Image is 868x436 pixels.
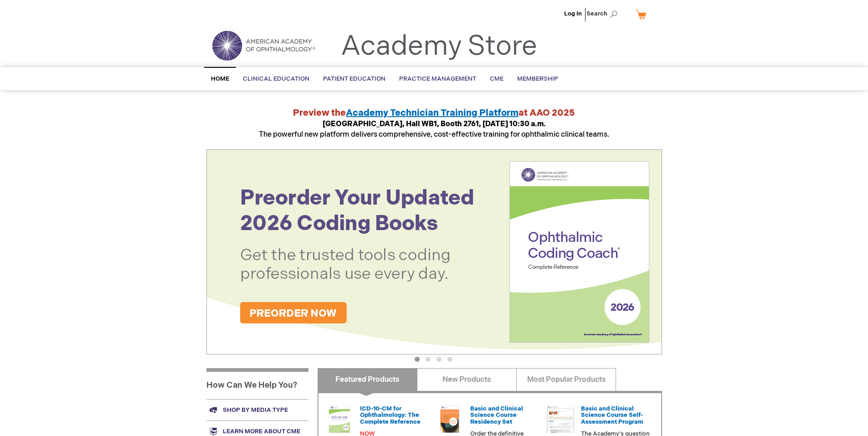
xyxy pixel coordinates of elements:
a: Most Popular Products [516,368,616,391]
a: Academy Store [341,30,537,63]
a: Featured Products [318,368,417,391]
button: 4 of 4 [447,357,452,362]
h1: How Can We Help You? [206,368,308,399]
span: The powerful new platform delivers comprehensive, cost-effective training for ophthalmic clinical... [259,120,609,139]
a: Basic and Clinical Science Course Residency Set [470,405,523,426]
a: New Products [417,368,517,391]
img: 02850963u_47.png [436,405,463,433]
a: Academy Technician Training Platform [346,108,519,118]
strong: [GEOGRAPHIC_DATA], Hall WB1, Booth 2761, [DATE] 10:30 a.m. [323,120,546,128]
a: Log In [564,10,582,17]
span: Search [586,5,621,23]
button: 2 of 4 [426,357,431,362]
span: Patient Education [323,75,385,82]
span: Practice Management [399,75,476,82]
img: bcscself_20.jpg [547,405,574,433]
a: Basic and Clinical Science Course Self-Assessment Program [581,405,643,426]
span: Home [211,75,229,82]
button: 3 of 4 [437,357,442,362]
button: 1 of 4 [415,357,420,362]
span: Clinical Education [243,75,309,82]
img: 0120008u_42.png [326,405,353,433]
strong: Preview the at AAO 2025 [293,108,575,118]
a: ICD-10-CM for Ophthalmology: The Complete Reference [360,405,421,426]
span: Membership [517,75,558,82]
a: Shop by media type [206,399,308,421]
span: CME [490,75,503,82]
